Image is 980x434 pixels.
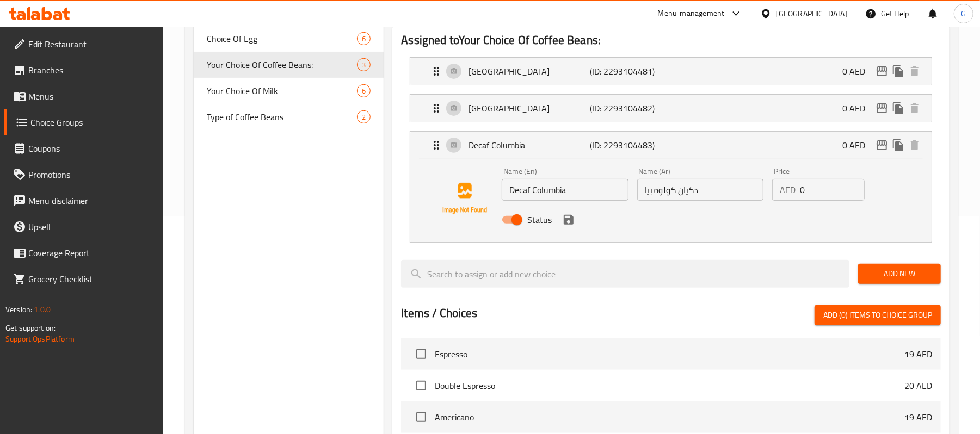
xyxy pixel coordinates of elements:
span: Menu disclaimer [28,194,155,207]
span: 2 [358,112,370,122]
a: Grocery Checklist [4,266,164,292]
a: Upsell [4,214,164,240]
span: Espresso [435,348,904,361]
a: Support.OpsPlatform [5,332,75,346]
span: Edit Restaurant [28,38,155,51]
button: edit [874,100,890,116]
span: Promotions [28,168,155,181]
p: AED [780,183,796,196]
span: Double Espresso [435,379,904,392]
a: Branches [4,57,164,83]
h2: Items / Choices [401,305,477,321]
div: Type of Coffee Beans2 [194,104,384,130]
span: Choice Groups [30,116,155,129]
span: Upsell [28,220,155,233]
span: Status [527,213,552,226]
p: (ID: 2293104482) [590,102,671,115]
span: Select choice [410,374,433,397]
div: Expand [410,58,932,85]
li: Expand [401,90,941,127]
a: Coupons [4,135,164,162]
li: ExpandDecaf ColumbiaName (En)Name (Ar)PriceAEDStatussave [401,127,941,247]
span: 1.0.0 [34,302,51,317]
p: 0 AED [842,139,874,152]
img: Decaf Columbia [430,164,500,233]
div: Choices [357,110,371,123]
span: Your Choice Of Milk [207,84,357,97]
p: 0 AED [842,102,874,115]
span: G [961,8,966,20]
button: delete [907,63,923,79]
button: duplicate [890,137,907,153]
button: duplicate [890,100,907,116]
li: Expand [401,53,941,90]
h2: Assigned to Your Choice Of Coffee Beans: [401,32,941,48]
a: Coverage Report [4,240,164,266]
p: 19 AED [904,411,932,424]
span: Americano [435,411,904,424]
div: Choices [357,84,371,97]
p: Decaf Columbia [469,139,590,152]
a: Edit Restaurant [4,31,164,57]
span: 3 [358,60,370,70]
span: 6 [358,34,370,44]
button: duplicate [890,63,907,79]
button: delete [907,137,923,153]
p: [GEOGRAPHIC_DATA] [469,65,590,78]
p: (ID: 2293104483) [590,139,671,152]
span: Type of Coffee Beans [207,110,357,123]
div: Choices [357,32,371,45]
span: Select choice [410,343,433,365]
button: delete [907,100,923,116]
button: Add (0) items to choice group [815,305,941,325]
div: Your Choice Of Milk6 [194,78,384,104]
span: Branches [28,64,155,77]
p: 0 AED [842,65,874,78]
input: Enter name Ar [637,179,763,201]
p: (ID: 2293104481) [590,65,671,78]
div: Choices [357,58,371,71]
button: edit [874,63,890,79]
span: Add (0) items to choice group [823,308,932,322]
p: 19 AED [904,348,932,361]
span: Add New [867,267,932,281]
span: Get support on: [5,321,56,335]
span: Coverage Report [28,246,155,259]
a: Promotions [4,162,164,188]
a: Menu disclaimer [4,188,164,214]
div: [GEOGRAPHIC_DATA] [776,8,848,20]
a: Choice Groups [4,109,164,135]
div: Choice Of Egg6 [194,26,384,52]
div: Expand [410,132,932,159]
span: Menus [28,90,155,103]
button: save [560,212,577,228]
p: 20 AED [904,379,932,392]
span: Choice Of Egg [207,32,357,45]
div: Your Choice Of Coffee Beans:3 [194,52,384,78]
p: [GEOGRAPHIC_DATA] [469,102,590,115]
span: Coupons [28,142,155,155]
span: Grocery Checklist [28,272,155,286]
a: Menus [4,83,164,109]
span: Select choice [410,406,433,429]
button: edit [874,137,890,153]
button: Add New [858,264,941,284]
span: Your Choice Of Coffee Beans: [207,58,357,71]
input: search [401,260,849,288]
span: Version: [5,302,32,317]
input: Enter name En [502,179,628,201]
input: Please enter price [800,179,865,201]
div: Menu-management [658,7,725,20]
span: 6 [358,86,370,96]
div: Expand [410,95,932,122]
